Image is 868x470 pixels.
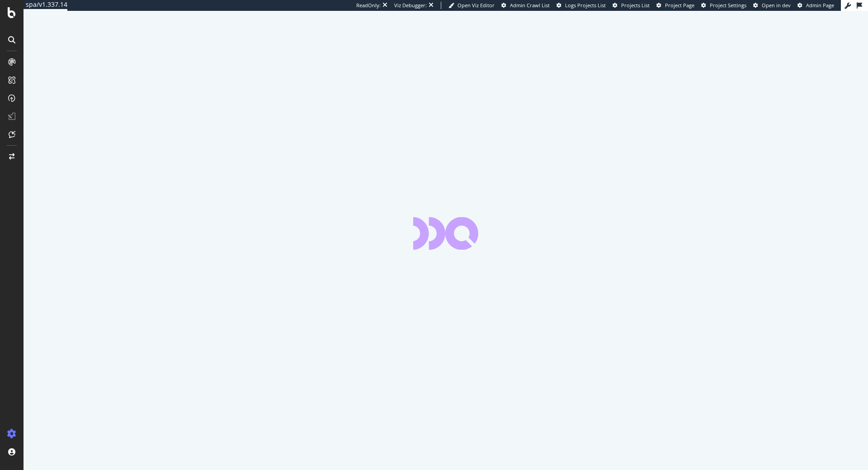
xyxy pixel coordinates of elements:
[665,2,694,9] span: Project Page
[565,2,606,9] span: Logs Projects List
[701,2,746,9] a: Project Settings
[356,2,381,9] div: ReadOnly:
[762,2,791,9] span: Open in dev
[458,2,495,9] span: Open Viz Editor
[656,2,694,9] a: Project Page
[613,2,650,9] a: Projects List
[394,2,427,9] div: Viz Debugger:
[621,2,650,9] span: Projects List
[557,2,606,9] a: Logs Projects List
[753,2,791,9] a: Open in dev
[710,2,746,9] span: Project Settings
[448,2,495,9] a: Open Viz Editor
[797,2,834,9] a: Admin Page
[501,2,550,9] a: Admin Crawl List
[413,217,478,250] div: animation
[510,2,550,9] span: Admin Crawl List
[806,2,834,9] span: Admin Page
